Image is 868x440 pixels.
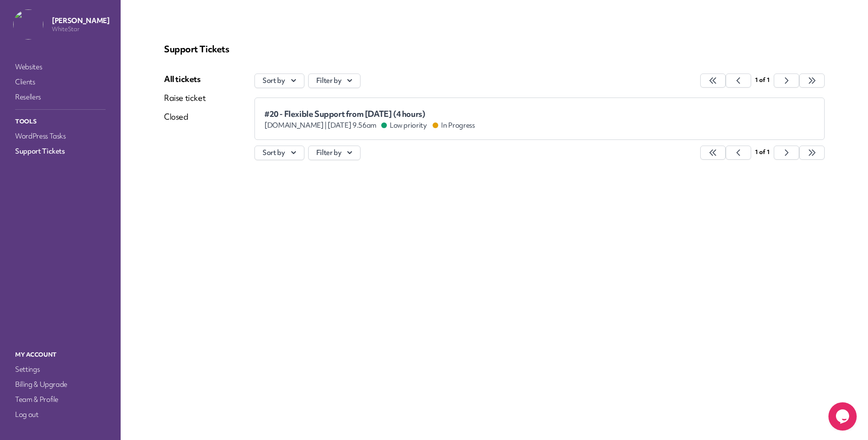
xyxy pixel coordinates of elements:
[308,73,361,88] button: Filter by
[13,393,107,406] a: Team & Profile
[13,75,107,89] a: Clients
[13,408,107,421] a: Log out
[52,16,109,25] p: [PERSON_NAME]
[382,121,427,130] span: Low priority
[13,145,107,158] a: Support Tickets
[13,60,107,73] a: Websites
[164,73,205,85] a: All tickets
[254,98,825,140] a: #20 - Flexible Support from [DATE] (4 hours) [DOMAIN_NAME] | [DATE] 9.56amLow priority In Progress
[308,146,361,160] button: Filter by
[13,378,107,391] a: Billing & Upgrade
[13,130,107,143] a: WordPress Tasks
[164,111,205,122] a: Closed
[164,43,825,55] p: Support Tickets
[264,109,475,119] span: #20 - Flexible Support from [DATE] (4 hours)
[264,121,475,130] div: [DATE] 9.56am
[52,25,109,33] p: WhiteStar
[264,121,327,130] span: [DOMAIN_NAME] |
[755,148,770,156] span: 1 of 1
[164,92,205,104] a: Raise ticket
[13,115,107,128] p: Tools
[13,363,107,376] a: Settings
[13,349,107,361] p: My Account
[254,146,304,160] button: Sort by
[828,402,859,431] iframe: chat widget
[13,90,107,104] a: Resellers
[755,76,770,84] span: 1 of 1
[434,121,475,130] span: In Progress
[254,73,304,88] button: Sort by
